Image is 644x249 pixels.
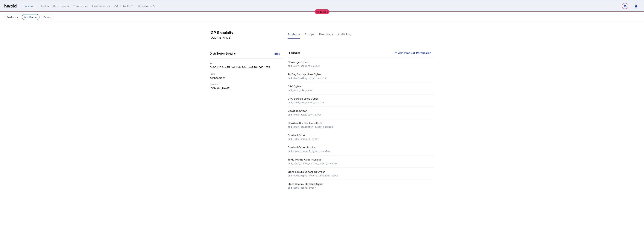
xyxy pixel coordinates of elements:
[288,186,433,190] p: prd_ad92_elpha_cyber
[288,64,433,68] p: prd_c8rn_converge_cyber
[288,168,434,180] td: Elpha Secure Enhanced Cyber
[210,51,237,56] h4: Distributor Details
[288,180,434,192] td: Elpha Secure Standard Cyber
[288,119,434,131] td: Coalition Surplus Lines Cyber
[394,50,398,55] mat-icon: add
[22,4,35,8] div: Producers
[288,70,434,82] td: At-Bay Surplus Lines Cyber
[22,14,40,20] button: Distributors
[288,113,433,116] p: prd_cwg9_coalition_cyber
[319,30,333,39] a: Producers
[271,50,283,57] button: Edit
[114,4,134,8] button: internal dropdown menu
[210,86,283,90] p: [DOMAIN_NAME]
[338,33,351,36] span: Audit Log
[288,94,434,107] td: CFC Surplus Lines Cyber
[288,125,433,129] p: prd_3r2m_coalition_cyber_surplus
[394,50,432,55] div: Add Product Permission
[288,58,434,70] td: Converge Cyber
[338,30,351,39] a: Audit Log
[210,76,283,80] p: IGP Specialty
[4,4,16,8] img: Herald Logo
[288,88,433,92] p: prd_6osr_cfc_cyber
[288,100,433,104] p: prd_kro2_cfc_cyber_surplus
[315,9,329,14] div: Production
[288,131,434,143] td: Cowbell Cyber
[53,4,69,8] div: Submissions
[41,14,54,20] button: Groups
[288,50,300,55] h4: Products
[288,137,433,141] p: prd_jk0g_cowbell_cyber
[288,33,300,36] span: Products
[288,143,434,155] td: Cowbell Cyber Surplus
[288,161,433,165] p: prd_264i_tokio_marine_cyber_surplus
[210,65,283,69] p: 3c95df69-e43d-4db8-904a-a746c5d5af79
[288,149,433,153] p: prd_c4ow_cowbell_cyber_surplus
[288,76,433,80] p: prd_dku2_atbay_cyber_surplus
[319,33,333,36] span: Producers
[210,83,283,86] p: Domains
[210,62,283,65] p: ID
[138,4,156,8] button: Resources dropdown menu
[73,4,88,8] div: Parameters
[92,4,110,8] div: Field Schemas
[210,72,283,75] p: Name
[210,30,283,35] h3: IGP Specialty
[288,82,434,94] td: CFC Cyber
[305,30,315,39] a: Groups
[288,174,433,177] p: prd_bd92_elpha_secure_enhanced_cyber
[40,4,49,8] div: Quotes
[391,49,435,56] button: Add Product Permission
[210,36,283,40] p: [DOMAIN_NAME]
[288,107,434,119] td: Coalition Cyber
[288,155,434,168] td: Tokio Marine Cyber Surplus
[274,52,280,55] div: Edit
[305,33,315,36] span: Groups
[288,30,300,39] a: Products
[4,14,20,20] button: Producers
